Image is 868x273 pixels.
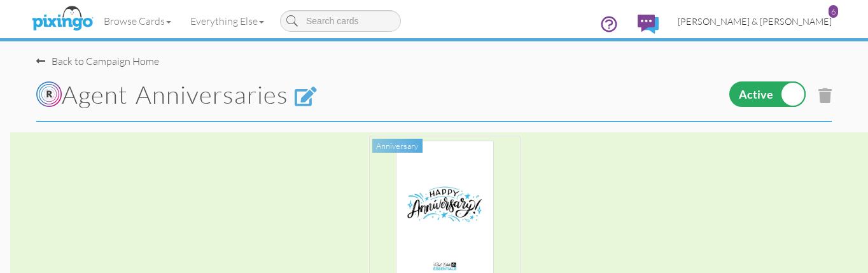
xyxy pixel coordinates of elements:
img: comments.svg [638,15,659,34]
nav-back: Campaign Home [36,41,832,69]
a: Browse Cards [94,5,181,37]
a: [PERSON_NAME] & [PERSON_NAME] 6 [668,5,841,38]
a: Everything Else [181,5,274,37]
div: 6 [829,5,838,18]
input: Search cards [280,10,401,32]
img: Rippll_circleswR.png [36,81,62,107]
img: pixingo logo [29,3,96,35]
span: [PERSON_NAME] & [PERSON_NAME] [678,16,832,27]
h1: Agent Anniversaries [36,81,560,108]
div: Back to Campaign Home [36,54,159,69]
